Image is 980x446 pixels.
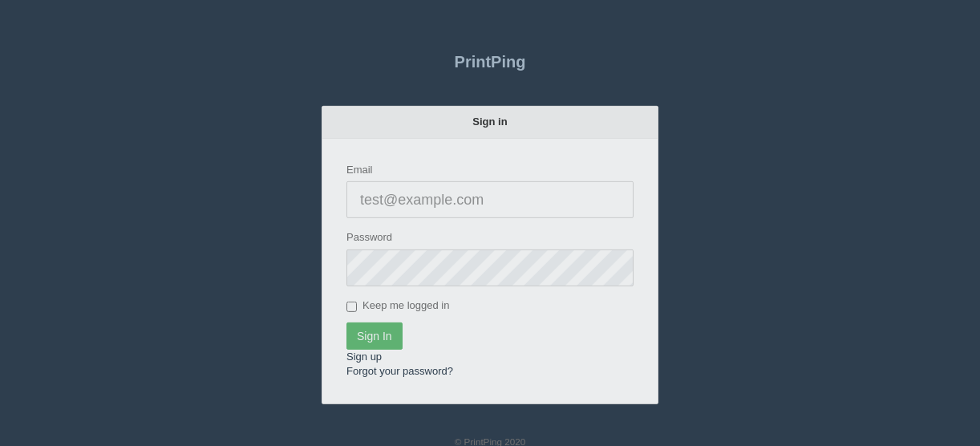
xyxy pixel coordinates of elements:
[346,297,449,313] label: Keep me logged in
[322,40,658,80] a: PrintPing
[346,229,392,244] label: Password
[346,180,634,217] input: test@example.com
[346,321,403,348] input: Sign In
[472,114,507,126] strong: Sign in
[346,300,357,310] input: Keep me logged in
[346,349,382,361] a: Sign up
[346,161,373,176] label: Email
[346,363,453,375] a: Forgot your password?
